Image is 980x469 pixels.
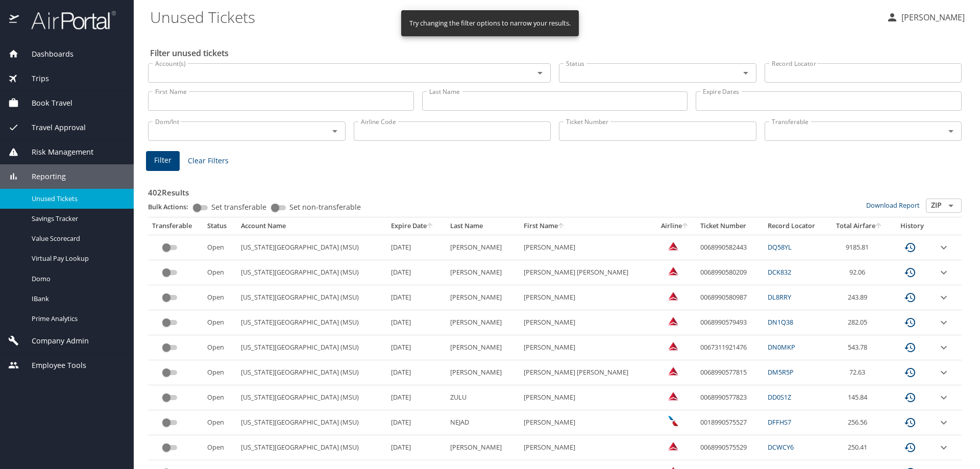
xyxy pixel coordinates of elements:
td: Open [203,410,237,435]
td: 282.05 [828,310,891,335]
td: Open [203,310,237,335]
img: Delta Airlines [668,341,678,351]
button: [PERSON_NAME] [882,8,969,27]
td: [US_STATE][GEOGRAPHIC_DATA] (MSU) [237,260,387,285]
td: [DATE] [387,360,446,385]
img: Delta Airlines [668,366,678,376]
div: Transferable [152,221,199,231]
img: Delta Airlines [668,391,678,401]
img: American Airlines [668,416,678,426]
a: DD0S1Z [768,392,791,402]
button: expand row [938,266,950,279]
td: [US_STATE][GEOGRAPHIC_DATA] (MSU) [237,435,387,460]
td: 0068990580209 [696,260,764,285]
span: IBank [32,294,121,304]
td: [US_STATE][GEOGRAPHIC_DATA] (MSU) [237,385,387,410]
td: 256.56 [828,410,891,435]
td: [DATE] [387,285,446,310]
a: DN1Q38 [768,317,793,327]
td: [PERSON_NAME] [520,410,654,435]
td: 145.84 [828,385,891,410]
td: [DATE] [387,310,446,335]
td: Open [203,360,237,385]
th: Account Name [237,217,387,235]
td: Open [203,260,237,285]
span: Reporting [19,171,66,182]
td: [PERSON_NAME] [446,285,520,310]
span: Set transferable [211,204,266,211]
span: Domo [32,274,121,284]
th: Expire Date [387,217,446,235]
td: 243.89 [828,285,891,310]
td: [PERSON_NAME] [446,360,520,385]
td: [US_STATE][GEOGRAPHIC_DATA] (MSU) [237,335,387,360]
th: First Name [520,217,654,235]
td: [PERSON_NAME] [520,385,654,410]
td: [PERSON_NAME] [520,435,654,460]
span: Company Admin [19,335,89,347]
td: [DATE] [387,435,446,460]
span: Trips [19,73,49,84]
td: 0018990575527 [696,410,764,435]
td: Open [203,235,237,260]
button: Open [944,124,958,138]
button: expand row [938,341,950,354]
span: Unused Tickets [32,194,121,204]
td: Open [203,285,237,310]
th: Ticket Number [696,217,764,235]
td: [US_STATE][GEOGRAPHIC_DATA] (MSU) [237,360,387,385]
span: Filter [154,154,171,167]
button: sort [875,223,883,230]
td: [PERSON_NAME] [446,435,520,460]
a: DFFHS7 [768,417,791,427]
a: Download Report [866,201,920,210]
button: sort [427,223,434,230]
img: icon-airportal.png [9,10,20,30]
img: Delta Airlines [668,241,678,251]
td: [US_STATE][GEOGRAPHIC_DATA] (MSU) [237,235,387,260]
td: 543.78 [828,335,891,360]
span: Dashboards [19,48,73,60]
td: [PERSON_NAME] [520,335,654,360]
button: expand row [938,391,950,404]
td: [DATE] [387,235,446,260]
th: Airline [654,217,696,235]
a: DN0MKP [768,342,795,352]
td: [DATE] [387,385,446,410]
img: Delta Airlines [668,291,678,301]
td: [US_STATE][GEOGRAPHIC_DATA] (MSU) [237,285,387,310]
button: expand row [938,416,950,429]
td: 0068990579493 [696,310,764,335]
th: Record Locator [764,217,828,235]
th: Last Name [446,217,520,235]
td: 0068990577815 [696,360,764,385]
button: sort [558,223,565,230]
td: [PERSON_NAME] [446,260,520,285]
td: 0068990577823 [696,385,764,410]
td: 72.63 [828,360,891,385]
img: Delta Airlines [668,441,678,451]
td: [PERSON_NAME] [446,335,520,360]
td: [PERSON_NAME] [520,285,654,310]
img: Delta Airlines [668,316,678,326]
a: DCK832 [768,267,791,277]
span: Clear Filters [188,155,229,167]
span: Risk Management [19,146,93,158]
td: ZULU [446,385,520,410]
span: Prime Analytics [32,314,121,324]
button: expand row [938,366,950,379]
td: Open [203,335,237,360]
td: [US_STATE][GEOGRAPHIC_DATA] (MSU) [237,410,387,435]
td: 0068990580987 [696,285,764,310]
span: Travel Approval [19,122,86,133]
td: [PERSON_NAME] [PERSON_NAME] [520,260,654,285]
button: Open [944,199,958,213]
a: DCWCY6 [768,442,794,452]
p: [PERSON_NAME] [898,11,965,23]
td: 0067311921476 [696,335,764,360]
button: expand row [938,316,950,329]
button: Open [328,124,342,138]
th: Status [203,217,237,235]
h1: Unused Tickets [150,1,878,33]
button: Open [533,66,547,80]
